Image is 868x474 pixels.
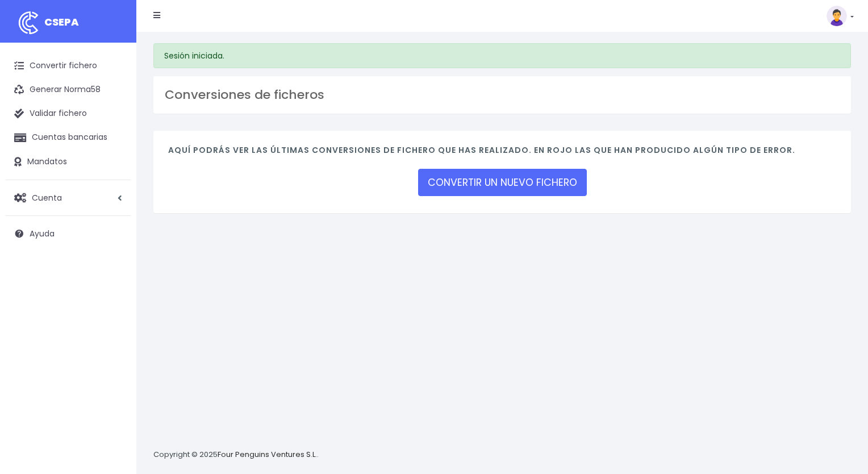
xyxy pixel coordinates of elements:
div: Sesión iniciada. [153,43,851,68]
a: Ayuda [6,222,131,246]
a: Cuentas bancarias [6,126,131,149]
a: Validar fichero [6,102,131,126]
img: profile [827,6,847,26]
span: Cuenta [32,192,62,203]
a: Cuenta [6,186,131,210]
h3: Conversiones de ficheros [165,88,840,102]
a: Convertir fichero [6,54,131,78]
a: Mandatos [6,150,131,174]
span: CSEPA [44,15,79,29]
img: logo [14,9,43,37]
h4: Aquí podrás ver las últimas conversiones de fichero que has realizado. En rojo las que han produc... [168,145,836,161]
a: CONVERTIR UN NUEVO FICHERO [418,169,587,196]
a: Generar Norma58 [6,78,131,102]
a: Four Penguins Ventures S.L. [218,449,317,460]
p: Copyright © 2025 . [153,449,319,461]
span: Ayuda [30,228,55,239]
